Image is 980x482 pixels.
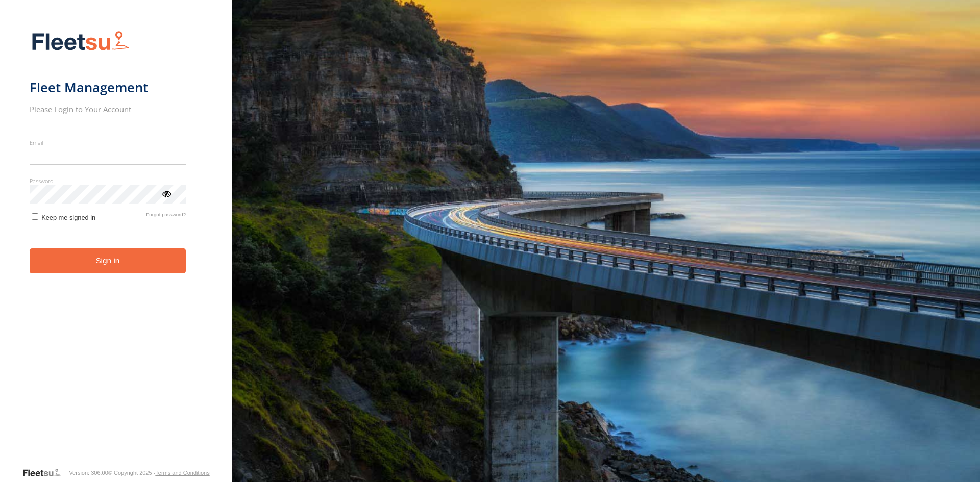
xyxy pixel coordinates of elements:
[69,470,108,476] div: Version: 306.00
[30,104,186,114] h2: Please Login to Your Account
[146,212,186,221] a: Forgot password?
[41,214,95,221] span: Keep me signed in
[32,213,38,220] input: Keep me signed in
[161,188,171,198] div: ViewPassword
[30,248,186,273] button: Sign in
[30,139,186,146] label: Email
[30,79,186,96] h1: Fleet Management
[30,29,132,55] img: Fleetsu
[155,470,209,476] a: Terms and Conditions
[22,468,69,478] a: Visit our Website
[108,470,210,476] div: © Copyright 2025 -
[30,177,186,185] label: Password
[30,24,203,467] form: main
